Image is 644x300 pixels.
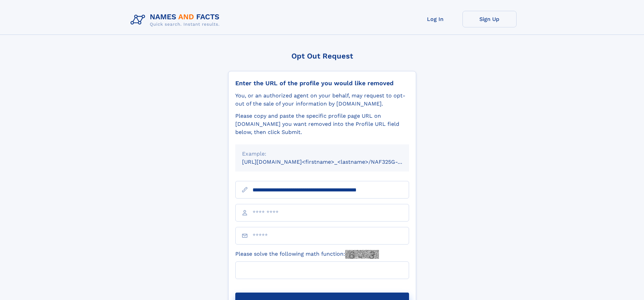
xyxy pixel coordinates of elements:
div: Example: [242,150,402,158]
small: [URL][DOMAIN_NAME]<firstname>_<lastname>/NAF325G-xxxxxxxx [242,159,422,165]
div: You, or an authorized agent on your behalf, may request to opt-out of the sale of your informatio... [235,92,409,108]
a: Log In [408,11,462,27]
label: Please solve the following math function: [235,250,379,259]
img: Logo Names and Facts [128,11,225,29]
a: Sign Up [462,11,517,27]
div: Enter the URL of the profile you would like removed [235,79,409,87]
div: Opt Out Request [228,52,416,60]
div: Please copy and paste the specific profile page URL on [DOMAIN_NAME] you want removed into the Pr... [235,112,409,136]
